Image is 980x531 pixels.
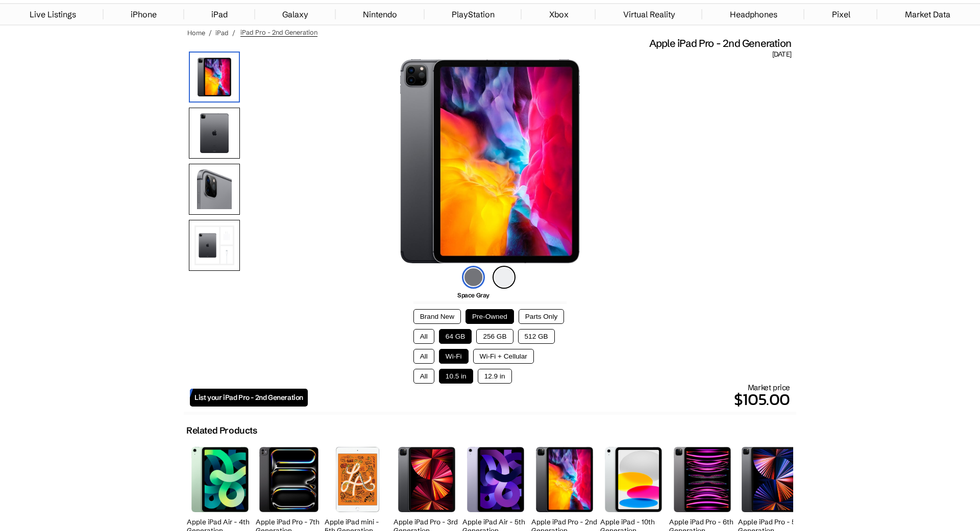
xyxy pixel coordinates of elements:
[413,349,434,364] button: All
[194,393,303,402] span: List your iPad Pro - 2nd Generation
[259,447,318,512] img: iPad Pro (7th Generation)
[493,266,516,289] img: silver-icon
[413,369,434,384] button: All
[772,50,791,59] span: [DATE]
[308,387,790,412] p: $105.00
[618,4,680,24] a: Virtual Reality
[189,52,240,103] img: iPad Pro (2nd Generation)
[439,329,472,344] button: 64 GB
[447,4,500,24] a: PlayStation
[439,369,473,384] button: 10.5 in
[186,425,257,436] h2: Related Products
[605,447,663,512] img: iPad (10th Generation)
[742,447,801,512] img: iPad Pro (5th Generation)
[462,266,485,289] img: space-gray-icon
[240,28,317,37] span: iPad Pro - 2nd Generation
[467,447,524,512] img: iPad Air (5th Generation)
[544,4,574,24] a: Xbox
[358,4,402,24] a: Nintendo
[400,59,580,263] img: iPad Pro (2nd Generation)
[518,329,555,344] button: 512 GB
[900,4,955,24] a: Market Data
[206,4,233,24] a: iPad
[191,447,249,512] img: iPad Air (5th Generation)
[519,309,564,324] button: Parts Only
[126,4,162,24] a: iPhone
[187,29,205,37] a: Home
[476,329,513,344] button: 256 GB
[536,447,593,512] img: iPad Pro (2nd Generation)
[827,4,855,24] a: Pixel
[674,447,731,512] img: iPad Pro (6th Generation)
[465,309,514,324] button: Pre-Owned
[398,447,455,512] img: iPad Pro (3rd Generation)
[189,164,240,215] img: Camera
[189,220,240,271] img: All
[457,291,489,299] span: Space Gray
[215,29,229,37] a: iPad
[24,4,81,24] a: Live Listings
[413,329,434,344] button: All
[189,108,240,159] img: Rear
[649,37,791,50] span: Apple iPad Pro - 2nd Generation
[308,383,790,412] div: Market price
[478,369,512,384] button: 12.9 in
[336,447,379,512] img: iPad mini (5th Generation)
[190,389,308,407] a: List your iPad Pro - 2nd Generation
[209,29,212,37] span: /
[439,349,469,364] button: Wi-Fi
[725,4,782,24] a: Headphones
[413,309,461,324] button: Brand New
[473,349,534,364] button: Wi-Fi + Cellular
[232,29,235,37] span: /
[277,4,313,24] a: Galaxy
